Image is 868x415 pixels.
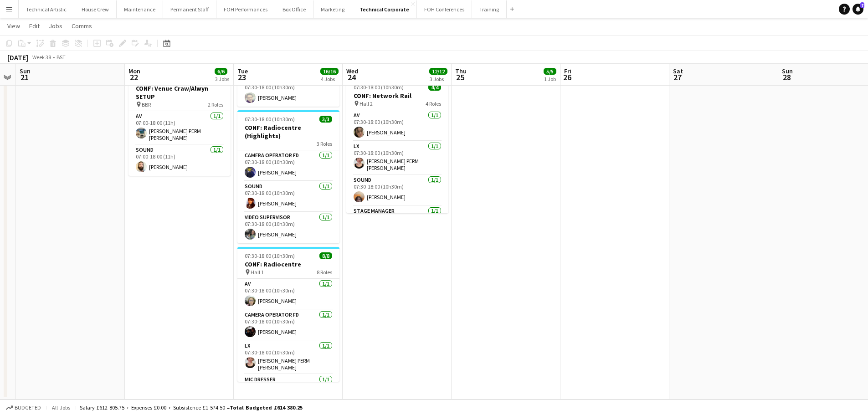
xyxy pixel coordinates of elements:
button: Permanent Staff [163,0,216,18]
button: Box Office [275,0,313,18]
a: Comms [68,20,96,32]
div: BST [56,54,66,61]
button: FOH Conferences [417,0,472,18]
span: Edit [29,22,40,30]
a: Jobs [45,20,66,32]
button: Maintenance [117,0,163,18]
span: 7 [860,2,864,8]
span: All jobs [50,404,72,411]
a: Edit [26,20,43,32]
span: Total Budgeted £614 380.25 [230,404,303,411]
div: Salary £612 805.75 + Expenses £0.00 + Subsistence £1 574.50 = [80,404,303,411]
button: Technical Corporate [352,0,417,18]
button: House Crew [74,0,117,18]
span: Jobs [49,22,62,30]
span: Budgeted [15,405,41,411]
button: Technical Artistic [19,0,74,18]
button: Marketing [313,0,352,18]
span: Week 38 [30,54,53,61]
div: [DATE] [7,53,28,62]
button: Training [472,0,507,18]
a: 7 [853,4,863,15]
span: Comms [72,22,92,30]
a: View [4,20,24,32]
button: Budgeted [5,403,42,413]
span: View [7,22,20,30]
button: FOH Performances [216,0,275,18]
